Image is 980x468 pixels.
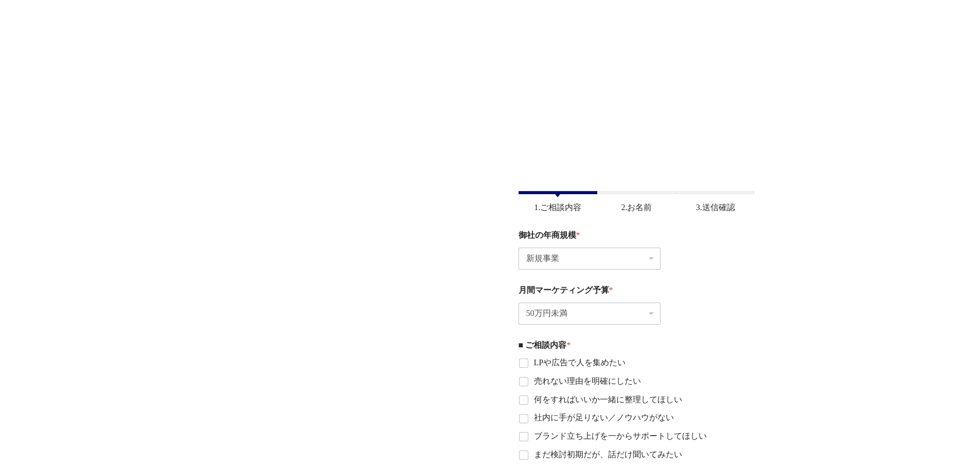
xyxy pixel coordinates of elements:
[528,358,626,368] label: LPや広告で人を集めたい
[528,395,682,405] label: 何をすればいいか一緒に整理してほしい
[597,191,676,194] span: 2
[519,191,597,194] span: 1
[526,202,589,212] span: 1.ご相談内容
[519,285,613,295] label: 月間マーケティング予算
[528,450,682,460] label: まだ検討初期だが、話だけ聞いてみたい
[676,191,755,194] span: 3
[688,202,743,212] span: 3.送信確認
[528,413,674,423] label: 社内に手が足りない／ノウハウがない
[528,376,641,387] label: 売れない理由を明確にしたい
[519,230,580,240] label: 御社の年商規模
[528,431,707,442] label: ブランド立ち上げを一からサポートしてほしい
[519,340,571,350] legend: ■ ご相談内容
[613,202,660,212] span: 2.お名前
